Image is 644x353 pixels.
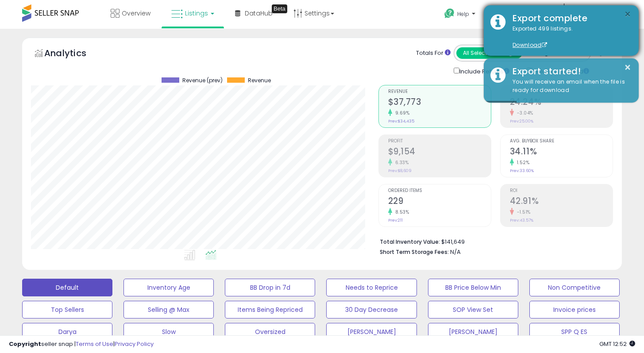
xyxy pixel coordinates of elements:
small: -3.04% [514,110,533,116]
div: seller snap | | [9,340,154,349]
button: SPP Q ES [529,323,620,341]
h2: $9,154 [388,146,491,158]
button: BB Price Below Min [428,279,518,296]
button: Top Sellers [22,301,112,318]
a: Terms of Use [76,340,113,348]
span: Overview [122,9,150,18]
h2: 42.91% [510,196,613,208]
div: You will receive an email when the file is ready for download [506,78,632,94]
span: Profit [388,139,491,144]
small: 9.69% [392,110,410,116]
button: Needs to Reprice [326,279,416,296]
div: Export started! [506,65,632,78]
span: Revenue (prev) [182,77,223,84]
b: Total Inventory Value: [380,238,440,246]
span: Revenue [248,77,271,84]
span: Avg. Buybox Share [510,139,613,144]
a: Privacy Policy [115,340,154,348]
span: Ordered Items [388,188,491,193]
h2: 229 [388,196,491,208]
small: Prev: $34,435 [388,119,414,124]
i: Get Help [444,8,455,19]
small: Prev: 33.60% [510,168,534,173]
small: 8.53% [392,209,409,215]
li: $141,649 [380,236,606,246]
div: Include Returns [447,66,520,76]
small: Prev: 43.57% [510,218,533,223]
small: 1.52% [514,159,530,166]
button: SOP View Set [428,301,518,318]
span: DataHub [245,9,273,18]
div: Totals For [416,49,451,58]
small: Prev: $8,609 [388,168,412,173]
button: Selling @ Max [123,301,214,318]
button: Inventory Age [123,279,214,296]
button: [PERSON_NAME] [428,323,518,341]
span: ROI [510,188,613,193]
h5: Analytics [44,47,104,61]
button: × [624,9,631,20]
span: Listings [185,9,208,18]
span: Help [457,10,469,18]
small: 6.33% [392,159,409,166]
strong: Copyright [9,340,41,348]
button: Slow [123,323,214,341]
button: All Selected Listings [456,47,522,59]
button: × [624,62,631,73]
h2: $37,773 [388,97,491,109]
button: Darya [22,323,112,341]
span: N/A [450,248,461,256]
button: Items Being Repriced [225,301,315,318]
small: Prev: 25.00% [510,119,533,124]
button: BB Drop in 7d [225,279,315,296]
div: Tooltip anchor [272,4,287,13]
a: Download [513,41,547,49]
button: Default [22,279,112,296]
button: Non Competitive [529,279,620,296]
span: Revenue [388,89,491,94]
div: Export complete [506,12,632,25]
button: Oversized [225,323,315,341]
button: [PERSON_NAME] [326,323,416,341]
small: Prev: 211 [388,218,403,223]
div: Exported 499 listings. [506,25,632,50]
span: 2025-09-16 12:52 GMT [599,340,635,348]
h2: 34.11% [510,146,613,158]
small: -1.51% [514,209,531,215]
button: 30 Day Decrease [326,301,416,318]
h2: 24.24% [510,97,613,109]
a: Help [437,1,484,29]
button: Invoice prices [529,301,620,318]
b: Short Term Storage Fees: [380,248,449,256]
